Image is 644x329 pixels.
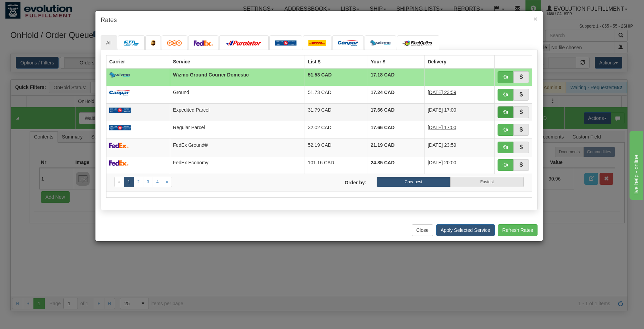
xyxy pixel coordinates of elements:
span: [DATE] 17:00 [428,107,456,113]
button: Close [412,224,433,236]
img: campar.png [109,90,130,95]
td: 4 Days [425,103,495,121]
a: Next [162,177,172,187]
a: 4 [153,177,163,187]
td: 21.19 CAD [368,138,425,156]
td: 17.18 CAD [368,68,425,86]
span: « [118,179,121,184]
th: Your $ [368,55,425,68]
img: FedEx.png [194,40,213,46]
img: purolator.png [225,40,263,46]
a: Previous [114,177,124,187]
h4: Rates [101,16,538,25]
td: 5 Days [425,86,495,103]
span: [DATE] 23:59 [428,90,456,95]
td: 52.19 CAD [305,138,368,156]
td: 31.79 CAD [305,103,368,121]
a: 3 [143,177,153,187]
img: campar.png [338,40,358,46]
td: Ground [170,86,305,103]
img: FedEx.png [109,143,129,148]
label: Cheapest [377,177,450,187]
img: wizmo.png [109,72,130,78]
img: Canada_post.png [109,107,131,113]
button: Apply Selected Service [436,224,495,236]
span: [DATE] 20:00 [428,160,456,165]
div: live help - online [5,4,64,12]
th: Delivery [425,55,495,68]
td: Expedited Parcel [170,103,305,121]
td: 51.53 CAD [305,68,368,86]
a: 2 [133,177,143,187]
label: Order by: [319,177,371,186]
td: 24.85 CAD [368,156,425,174]
td: 32.02 CAD [305,121,368,138]
td: 17.66 CAD [368,121,425,138]
img: ups.png [151,40,156,46]
button: Close [533,15,538,22]
label: Fastest [450,177,524,187]
img: Canada_post.png [275,40,297,46]
td: 51.73 CAD [305,86,368,103]
iframe: chat widget [628,129,643,199]
img: dhl.png [308,40,326,46]
img: FedEx.png [109,160,129,166]
img: tnt.png [167,40,182,46]
span: × [533,15,538,23]
td: 101.16 CAD [305,156,368,174]
span: [DATE] 23:59 [428,142,456,148]
img: CarrierLogo_10182.png [402,40,434,46]
th: Service [170,55,305,68]
td: 8 Days [425,121,495,138]
a: 1 [124,177,134,187]
td: 17.66 CAD [368,103,425,121]
th: List $ [305,55,368,68]
span: [DATE] 17:00 [428,125,456,130]
td: 17.24 CAD [368,86,425,103]
span: » [166,179,168,184]
a: All [101,35,117,50]
td: Regular Parcel [170,121,305,138]
td: FedEx Ground® [170,138,305,156]
img: wizmo.png [370,40,391,46]
th: Carrier [106,55,170,68]
img: CarrierLogo_10191.png [123,40,139,46]
td: FedEx Economy [170,156,305,174]
button: Refresh Rates [498,224,538,236]
img: Canada_post.png [109,125,131,131]
td: Wizmo Ground Courier Domestic [170,68,305,86]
